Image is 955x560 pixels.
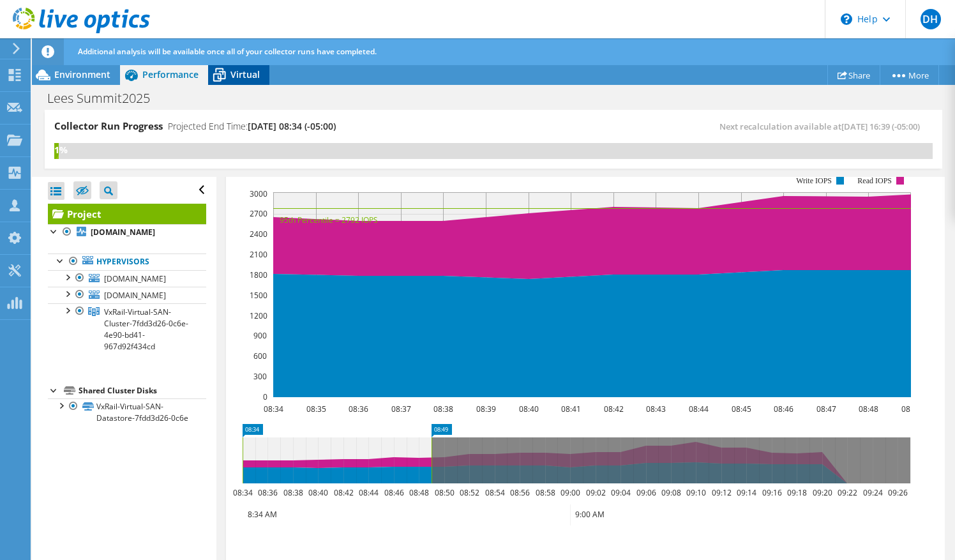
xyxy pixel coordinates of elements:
[233,487,253,498] text: 08:34
[230,68,260,80] span: Virtual
[250,290,267,301] text: 1500
[250,269,267,280] text: 1800
[104,290,166,301] span: [DOMAIN_NAME]
[308,487,328,498] text: 08:40
[689,404,709,414] text: 08:44
[921,9,941,29] span: DH
[54,143,59,157] div: 1%
[636,487,656,498] text: 09:06
[263,391,267,402] text: 0
[510,487,530,498] text: 08:56
[686,487,706,498] text: 09:10
[661,487,681,498] text: 09:08
[250,188,267,199] text: 3000
[646,404,666,414] text: 08:43
[349,404,368,414] text: 08:36
[142,68,199,80] span: Performance
[250,229,267,239] text: 2400
[258,487,278,498] text: 08:36
[253,351,267,361] text: 600
[359,487,379,498] text: 08:44
[813,487,832,498] text: 09:20
[719,121,926,132] span: Next recalculation available at
[104,306,188,352] span: VxRail-Virtual-SAN-Cluster-7fdd3d26-0c6e-4e90-bd41-967d92f434cd
[168,119,336,133] h4: Projected End Time:
[253,371,267,382] text: 300
[79,383,206,398] div: Shared Cluster Disks
[253,330,267,341] text: 900
[586,487,606,498] text: 09:02
[78,46,377,57] span: Additional analysis will be available once all of your collector runs have completed.
[250,208,267,219] text: 2700
[858,176,892,185] text: Read IOPS
[334,487,354,498] text: 08:42
[519,404,539,414] text: 08:40
[863,487,883,498] text: 09:24
[409,487,429,498] text: 08:48
[485,487,505,498] text: 08:54
[536,487,555,498] text: 08:58
[888,487,908,498] text: 09:26
[476,404,496,414] text: 08:39
[283,487,303,498] text: 08:38
[732,404,751,414] text: 08:45
[280,215,378,225] text: 95th Percentile = 2792 IOPS
[384,487,404,498] text: 08:46
[250,310,267,321] text: 1200
[560,487,580,498] text: 09:00
[460,487,479,498] text: 08:52
[762,487,782,498] text: 09:16
[433,404,453,414] text: 08:38
[248,120,336,132] span: [DATE] 08:34 (-05:00)
[264,404,283,414] text: 08:34
[41,91,170,105] h1: Lees Summit2025
[827,65,880,85] a: Share
[841,13,852,25] svg: \n
[306,404,326,414] text: 08:35
[391,404,411,414] text: 08:37
[880,65,939,85] a: More
[604,404,624,414] text: 08:42
[796,176,832,185] text: Write IOPS
[91,227,155,238] b: [DOMAIN_NAME]
[104,273,166,284] span: [DOMAIN_NAME]
[48,224,206,241] a: [DOMAIN_NAME]
[712,487,732,498] text: 09:12
[48,254,206,270] a: Hypervisors
[250,249,267,260] text: 2100
[787,487,807,498] text: 09:18
[859,404,878,414] text: 08:48
[611,487,631,498] text: 09:04
[901,404,921,414] text: 08:49
[561,404,581,414] text: 08:41
[48,287,206,303] a: [DOMAIN_NAME]
[838,487,857,498] text: 09:22
[774,404,793,414] text: 08:46
[54,68,110,80] span: Environment
[48,270,206,287] a: [DOMAIN_NAME]
[841,121,920,132] span: [DATE] 16:39 (-05:00)
[435,487,455,498] text: 08:50
[48,398,206,427] a: VxRail-Virtual-SAN-Datastore-7fdd3d26-0c6e
[48,303,206,354] a: VxRail-Virtual-SAN-Cluster-7fdd3d26-0c6e-4e90-bd41-967d92f434cd
[816,404,836,414] text: 08:47
[737,487,756,498] text: 09:14
[48,204,206,224] a: Project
